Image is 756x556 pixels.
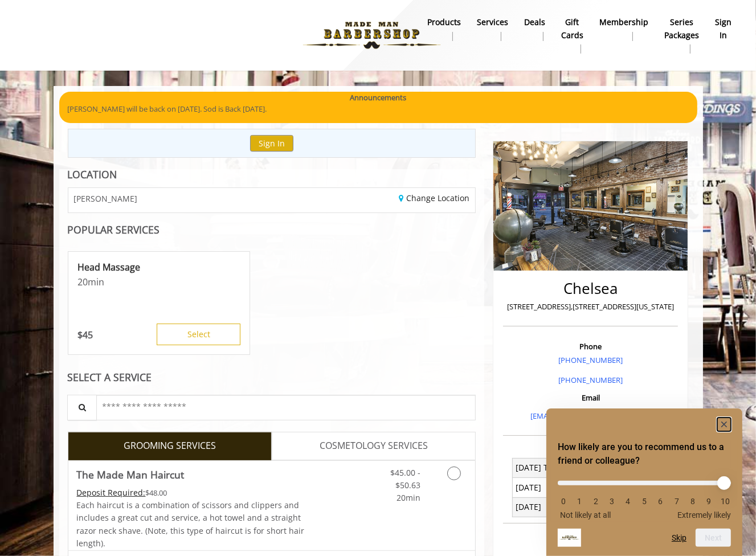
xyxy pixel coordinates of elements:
[512,458,591,477] td: [DATE] To [DATE]
[68,223,160,236] b: POPULAR SERVICES
[293,4,450,67] img: Made Man Barbershop logo
[68,103,689,115] p: [PERSON_NAME] will be back on [DATE]. Sod is Back [DATE].
[77,500,305,549] span: Each haircut is a combination of scissors and clippers and includes a great cut and service, a ho...
[656,14,707,56] a: Series packagesSeries packages
[558,375,623,385] a: [PHONE_NUMBER]
[672,533,686,542] button: Skip
[350,92,406,104] b: Announcements
[67,395,97,420] button: Service Search
[671,497,683,506] li: 7
[157,324,240,345] button: Select
[707,14,739,44] a: sign insign in
[664,16,699,42] b: Series packages
[717,418,731,431] button: Hide survey
[655,497,666,506] li: 6
[558,440,731,468] h2: How likely are you to recommend us to a friend or colleague? Select an option from 0 to 10, with ...
[506,394,675,402] h3: Email
[68,167,117,181] b: LOCATION
[623,497,634,506] li: 4
[503,446,678,454] h3: Opening Hours
[516,14,553,44] a: DealsDeals
[77,261,240,273] p: Head Massage
[469,14,516,44] a: ServicesServices
[320,439,428,453] span: COSMETOLOGY SERVICES
[506,301,675,313] p: [STREET_ADDRESS],[STREET_ADDRESS][US_STATE]
[687,497,698,506] li: 8
[506,280,675,297] h2: Chelsea
[124,439,216,453] span: GROOMING SERVICES
[558,355,623,365] a: [PHONE_NUMBER]
[88,276,104,288] span: min
[512,478,591,497] td: [DATE]
[530,411,651,421] a: [EMAIL_ADDRESS][DOMAIN_NAME]
[591,14,656,44] a: MembershipMembership
[77,329,83,341] span: $
[68,372,476,383] div: SELECT A SERVICE
[77,329,93,341] p: 45
[715,16,732,42] b: sign in
[77,487,146,498] span: This service needs some Advance to be paid before we block your appointment
[77,276,240,288] p: 20
[524,16,545,28] b: Deals
[561,16,583,42] b: gift cards
[574,497,585,506] li: 1
[506,342,675,350] h3: Phone
[77,486,306,499] div: $48.00
[419,14,469,44] a: Productsproducts
[720,497,731,506] li: 10
[590,497,602,506] li: 2
[599,16,648,28] b: Membership
[553,14,591,56] a: Gift cardsgift cards
[558,472,731,520] div: How likely are you to recommend us to a friend or colleague? Select an option from 0 to 10, with ...
[250,135,293,152] button: Sign In
[639,497,650,506] li: 5
[77,467,185,483] b: The Made Man Haircut
[677,510,731,520] span: Extremely likely
[558,418,731,547] div: How likely are you to recommend us to a friend or colleague? Select an option from 0 to 10, with ...
[606,497,618,506] li: 3
[560,510,611,520] span: Not likely at all
[74,194,138,203] span: [PERSON_NAME]
[427,16,461,28] b: products
[390,467,420,490] span: $45.00 - $50.63
[399,193,469,203] a: Change Location
[696,529,731,547] button: Next question
[512,497,591,517] td: [DATE]
[477,16,508,28] b: Services
[558,497,569,506] li: 0
[397,492,420,503] span: 20min
[704,497,715,506] li: 9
